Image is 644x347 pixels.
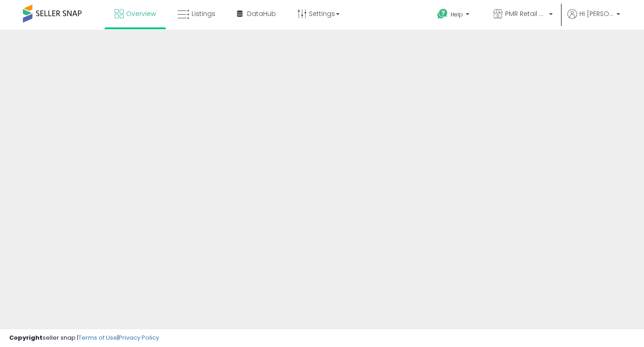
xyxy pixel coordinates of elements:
[9,334,159,342] div: seller snap | |
[451,11,463,18] span: Help
[505,9,546,18] span: PMR Retail USA LLC
[579,9,614,18] span: Hi [PERSON_NAME]
[247,9,276,18] span: DataHub
[437,8,448,20] i: Get Help
[567,9,620,30] a: Hi [PERSON_NAME]
[119,333,159,342] a: Privacy Policy
[192,9,215,18] span: Listings
[126,9,156,18] span: Overview
[9,333,43,342] strong: Copyright
[430,1,479,30] a: Help
[78,333,117,342] a: Terms of Use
